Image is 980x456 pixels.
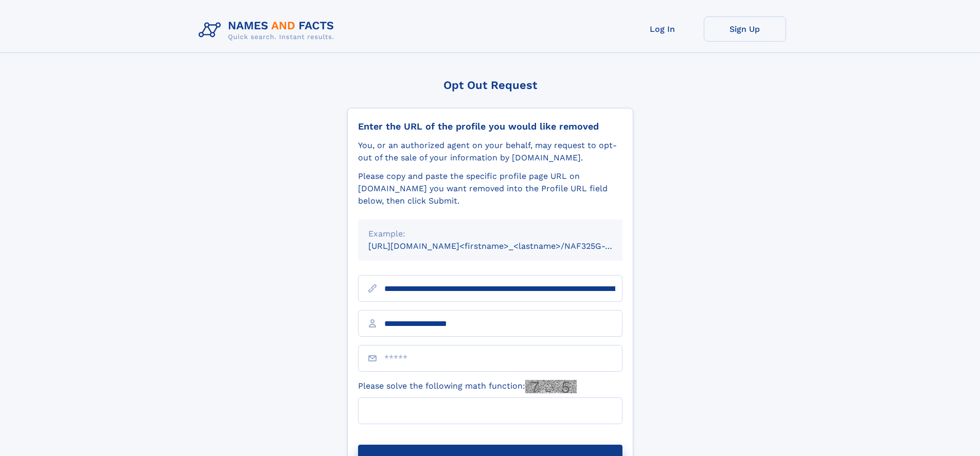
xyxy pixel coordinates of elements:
[358,170,622,207] div: Please copy and paste the specific profile page URL on [DOMAIN_NAME] you want removed into the Pr...
[358,380,577,393] label: Please solve the following math function:
[621,16,704,42] a: Log In
[358,121,622,132] div: Enter the URL of the profile you would like removed
[368,228,612,240] div: Example:
[358,139,622,164] div: You, or an authorized agent on your behalf, may request to opt-out of the sale of your informatio...
[194,16,343,44] img: Logo Names and Facts
[347,79,633,92] div: Opt Out Request
[704,16,786,42] a: Sign Up
[368,241,642,251] small: [URL][DOMAIN_NAME]<firstname>_<lastname>/NAF325G-xxxxxxxx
